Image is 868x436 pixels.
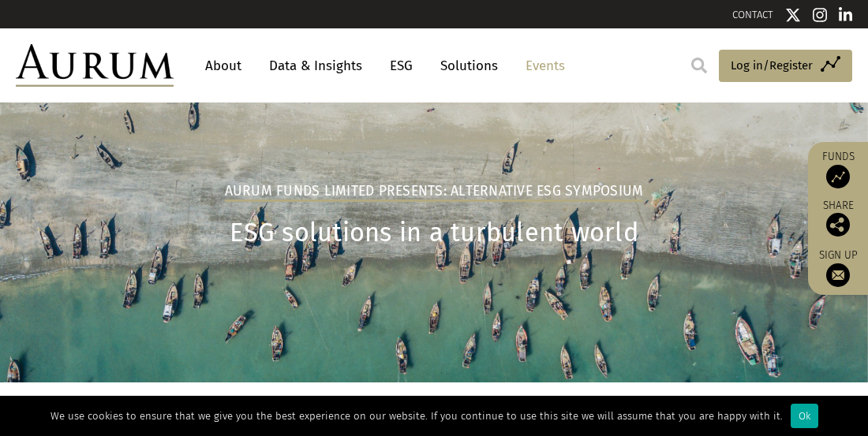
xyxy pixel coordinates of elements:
span: Log in/Register [731,56,813,75]
img: Twitter icon [785,7,801,23]
a: Data & Insights [261,51,370,80]
a: Funds [816,150,860,188]
h2: Aurum Funds Limited Presents: Alternative ESG Symposium [225,183,644,202]
h1: ESG solutions in a turbulent world [16,218,852,248]
img: Sign up to our newsletter [826,263,850,287]
a: CONTACT [732,9,773,20]
div: Ok [791,404,818,428]
img: Instagram icon [813,7,827,23]
a: Sign up [816,248,860,287]
img: Aurum [16,44,174,87]
img: Share this post [826,213,850,237]
img: search.svg [691,58,707,73]
img: Access Funds [826,165,850,188]
a: Events [518,51,565,80]
a: About [197,51,249,80]
a: Log in/Register [719,50,852,83]
div: Share [816,200,860,237]
img: Linkedin icon [839,7,853,23]
a: Solutions [432,51,506,80]
a: ESG [382,51,421,80]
